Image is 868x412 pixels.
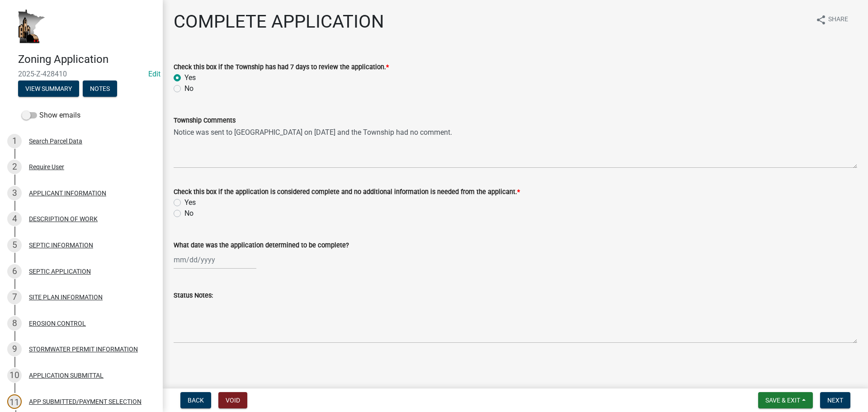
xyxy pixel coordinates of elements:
label: Yes [184,197,196,208]
label: Township Comments [174,118,236,124]
span: Share [828,14,848,25]
span: Save & Exit [765,397,800,404]
div: 1 [7,134,22,148]
button: Save & Exit [758,392,813,408]
div: APPLICATION SUBMITTAL [29,372,104,379]
div: Require User [29,164,64,170]
div: SEPTIC APPLICATION [29,268,91,275]
h4: Zoning Application [18,53,156,66]
wm-modal-confirm: Edit Application Number [148,70,160,78]
div: APP SUBMITTED/PAYMENT SELECTION [29,398,142,405]
span: Next [827,397,843,404]
label: No [184,208,193,219]
label: What date was the application determined to be complete? [174,242,349,249]
div: Search Parcel Data [29,138,82,144]
button: Void [218,392,247,408]
a: Edit [148,70,160,78]
div: SEPTIC INFORMATION [29,242,93,248]
h1: COMPLETE APPLICATION [174,11,384,33]
div: APPLICANT INFORMATION [29,190,106,196]
label: Check this box if the application is considered complete and no additional information is needed ... [174,189,520,195]
div: 4 [7,212,22,226]
div: STORMWATER PERMIT INFORMATION [29,346,138,352]
div: DESCRIPTION OF WORK [29,216,98,222]
button: Next [820,392,850,408]
div: 7 [7,290,22,304]
wm-modal-confirm: Notes [83,85,117,93]
div: 9 [7,342,22,356]
wm-modal-confirm: Summary [18,85,79,93]
button: View Summary [18,81,79,97]
div: 10 [7,368,22,383]
div: EROSION CONTROL [29,320,86,327]
label: No [184,83,193,94]
label: Yes [184,72,196,83]
div: 6 [7,264,22,279]
i: share [816,14,826,25]
div: 11 [7,394,22,409]
span: Back [188,397,204,404]
div: 2 [7,160,22,174]
label: Check this box if the Township has had 7 days to review the application. [174,64,389,71]
button: Notes [83,81,117,97]
div: SITE PLAN INFORMATION [29,294,103,300]
div: 5 [7,238,22,252]
span: 2025-Z-428410 [18,70,145,78]
div: 8 [7,316,22,331]
button: shareShare [808,11,855,28]
label: Status Notes: [174,293,213,299]
div: 3 [7,186,22,200]
input: mm/dd/yyyy [174,251,256,269]
label: Show emails [22,110,80,121]
button: Back [180,392,211,408]
img: Houston County, Minnesota [18,9,45,43]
